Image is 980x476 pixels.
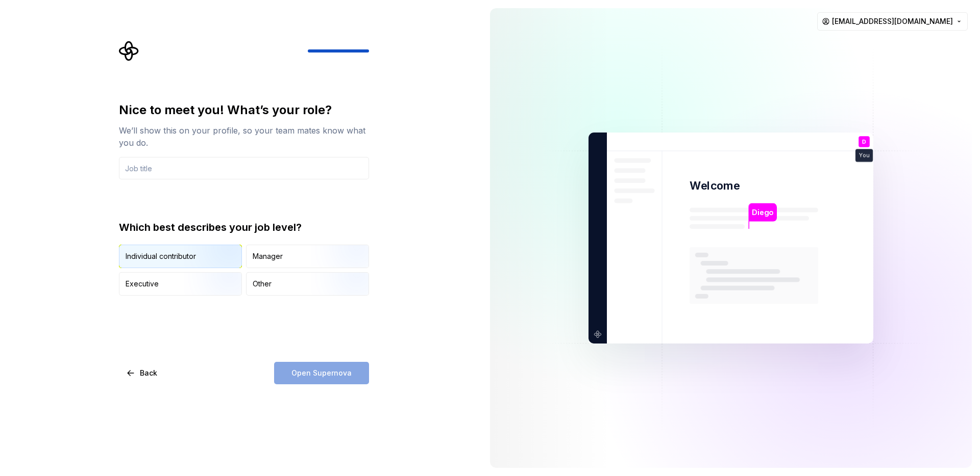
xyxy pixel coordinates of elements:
p: D [862,139,866,145]
div: Manager [253,251,283,261]
button: Back [119,362,166,384]
p: Diego [752,207,773,218]
button: [EMAIL_ADDRESS][DOMAIN_NAME] [817,12,968,31]
div: Individual contributor [126,251,196,261]
p: Welcome [690,178,740,193]
div: Nice to meet you! What’s your role? [119,102,369,118]
svg: Supernova Logo [119,41,139,61]
p: You [859,153,869,158]
div: Which best describes your job level? [119,220,369,234]
span: [EMAIL_ADDRESS][DOMAIN_NAME] [832,16,953,27]
input: Job title [119,157,369,179]
div: Executive [126,279,159,289]
div: We’ll show this on your profile, so your team mates know what you do. [119,124,369,149]
div: Other [253,279,272,289]
span: Back [140,368,157,378]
